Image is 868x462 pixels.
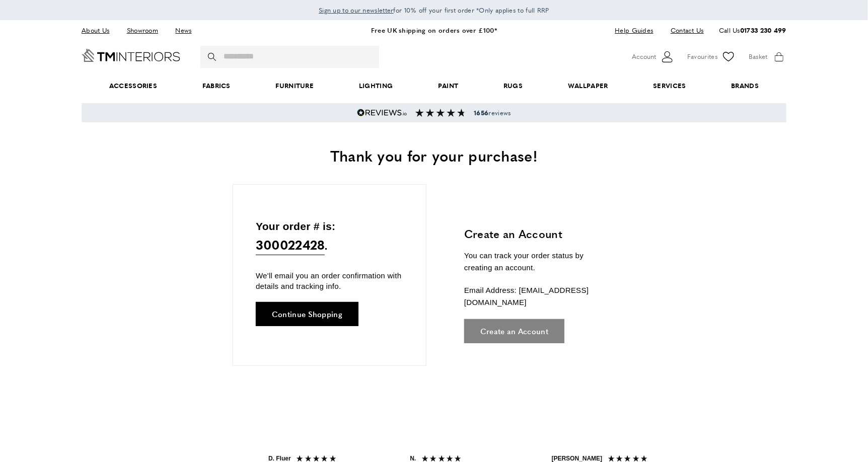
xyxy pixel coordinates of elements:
[474,109,511,117] span: reviews
[371,25,497,35] a: Free UK shipping on orders over £100*
[663,24,704,37] a: Contact Us
[256,302,358,326] a: Continue Shopping
[632,49,675,64] button: Customer Account
[253,70,336,101] a: Furniture
[415,70,481,101] a: Paint
[256,270,403,291] p: We'll email you an order confirmation with details and tracking info.
[632,51,656,62] span: Account
[272,310,342,318] span: Continue Shopping
[319,6,394,15] span: Sign up to our newsletter
[319,5,394,15] a: Sign up to our newsletter
[709,70,781,101] a: Brands
[631,70,709,101] a: Services
[256,218,403,256] p: Your order # is: .
[687,51,717,62] span: Favourites
[330,144,538,166] span: Thank you for your purchase!
[607,24,661,37] a: Help Guides
[474,108,488,117] strong: 1656
[256,235,325,255] span: 300022428
[208,46,218,68] button: Search
[481,70,545,101] a: Rugs
[415,109,466,117] img: Reviews section
[719,25,786,36] p: Call Us
[357,109,407,117] img: Reviews.io 5 stars
[168,24,199,37] a: News
[180,70,253,101] a: Fabrics
[464,284,613,309] p: Email Address: [EMAIL_ADDRESS][DOMAIN_NAME]
[82,49,180,62] a: Go to Home page
[336,70,415,101] a: Lighting
[480,327,548,335] span: Create an Account
[545,70,630,101] a: Wallpaper
[119,24,166,37] a: Showroom
[464,226,613,242] h3: Create an Account
[87,70,180,101] span: Accessories
[464,250,613,274] p: You can track your order status by creating an account.
[319,6,549,15] span: for 10% off your first order *Only applies to full RRP
[464,319,564,343] a: Create an Account
[687,49,736,64] a: Favourites
[82,24,117,37] a: About Us
[740,25,786,35] a: 01733 230 499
